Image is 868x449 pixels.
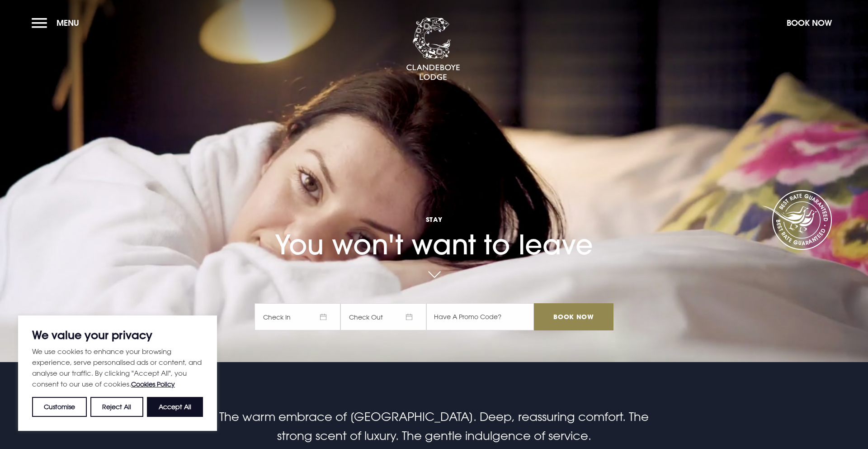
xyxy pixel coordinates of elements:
button: Customise [32,397,87,417]
input: Have A Promo Code? [426,303,534,330]
span: Check Out [340,303,426,330]
h1: You won't want to leave [255,186,613,261]
a: Cookies Policy [131,380,175,388]
span: Check In [255,303,340,330]
img: Clandeboye Lodge [406,18,460,81]
p: We use cookies to enhance your browsing experience, serve personalised ads or content, and analys... [32,346,203,390]
button: Book Now [782,13,836,33]
input: Book Now [534,303,613,330]
button: Reject All [90,397,143,417]
span: Stay [255,215,613,224]
span: Menu [57,18,79,28]
div: We value your privacy [18,315,217,431]
button: Menu [32,13,84,33]
button: Accept All [147,397,203,417]
span: The warm embrace of [GEOGRAPHIC_DATA]. Deep, reassuring comfort. The strong scent of luxury. The ... [219,410,649,443]
p: We value your privacy [32,330,203,340]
